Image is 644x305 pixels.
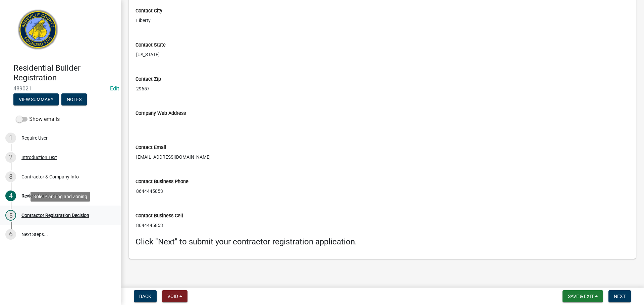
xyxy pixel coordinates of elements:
div: 4 [5,190,16,201]
wm-modal-confirm: Edit Application Number [110,85,119,92]
div: Introduction Text [21,155,57,160]
span: Next [614,294,626,299]
div: Review Contractor [21,194,60,198]
h4: Residential Builder Registration [13,63,115,83]
label: Contact Business Phone [136,179,189,184]
label: Contact Zip [136,77,161,82]
button: View Summary [13,93,59,105]
span: Save & Exit [568,294,594,299]
div: Contractor & Company Info [21,174,79,179]
wm-modal-confirm: Notes [61,97,87,102]
button: Back [134,290,157,302]
div: Require User [21,136,48,140]
label: Contact City [136,9,162,13]
div: Contractor Registration Decision [21,213,89,218]
wm-modal-confirm: Summary [13,97,59,102]
a: Edit [110,85,119,92]
button: Notes [61,93,87,105]
span: 489021 [13,85,107,92]
button: Void [162,290,187,302]
label: Company Web Address [136,111,186,116]
label: Show emails [16,115,60,123]
div: 1 [5,133,16,143]
label: Contact State [136,43,166,48]
div: Role: Planning and Zoning [31,192,90,202]
h4: Click "Next" to submit your contractor registration application. [136,237,629,247]
span: Void [167,294,178,299]
div: 6 [5,229,16,240]
img: Abbeville County, South Carolina [13,7,63,56]
label: Contact Business Cell [136,214,183,218]
label: Contact Email [136,145,166,150]
span: Back [139,294,151,299]
div: 3 [5,171,16,182]
div: 5 [5,210,16,221]
div: 2 [5,152,16,163]
button: Next [608,290,631,302]
button: Save & Exit [562,290,603,302]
